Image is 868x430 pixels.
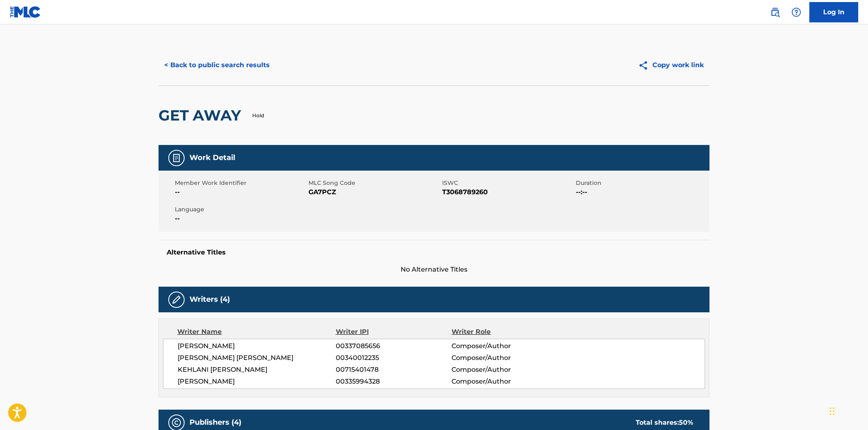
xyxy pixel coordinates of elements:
div: Drag [830,399,835,423]
iframe: Chat Widget [827,391,868,430]
span: -- [175,214,306,224]
img: Publishers [172,418,181,428]
button: Copy work link [632,55,709,75]
span: Composer/Author [452,341,557,351]
span: 00340012235 [336,353,452,363]
span: ISWC [442,179,574,187]
a: Public Search [767,4,783,20]
span: T3068789260 [442,187,574,197]
div: Writer IPI [336,327,452,337]
div: Help [788,4,804,20]
span: Composer/Author [452,353,557,363]
button: < Back to public search results [159,55,275,75]
h5: Alternative Titles [167,248,701,257]
span: -- [175,187,306,197]
span: GA7PCZ [308,187,440,197]
div: Total shares: [636,418,693,428]
h5: Work Detail [189,153,235,162]
h2: GET AWAY [159,106,245,125]
span: 00337085656 [336,341,452,351]
span: 50 % [679,419,693,426]
span: MLC Song Code [308,179,440,187]
img: search [770,7,780,17]
span: Duration [576,179,707,187]
span: 00335994328 [336,377,452,386]
h5: Publishers (4) [189,418,241,427]
img: Work Detail [172,153,181,163]
span: No Alternative Titles [159,265,709,274]
span: --:-- [576,187,707,197]
span: [PERSON_NAME] [178,341,336,351]
div: Writer Role [452,327,557,337]
span: Composer/Author [452,377,557,386]
h5: Writers (4) [189,295,230,304]
img: help [791,7,801,17]
p: Hold [252,112,264,119]
img: Writers [172,295,181,305]
a: Log In [809,2,858,22]
span: [PERSON_NAME] [178,377,336,386]
span: KEHLANI [PERSON_NAME] [178,365,336,375]
span: Member Work Identifier [175,179,306,187]
span: [PERSON_NAME] [PERSON_NAME] [178,353,336,363]
div: Writer Name [177,327,336,337]
span: Composer/Author [452,365,557,375]
span: Language [175,205,306,214]
span: 00715401478 [336,365,452,375]
img: MLC Logo [10,6,41,18]
img: Copy work link [638,60,652,70]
